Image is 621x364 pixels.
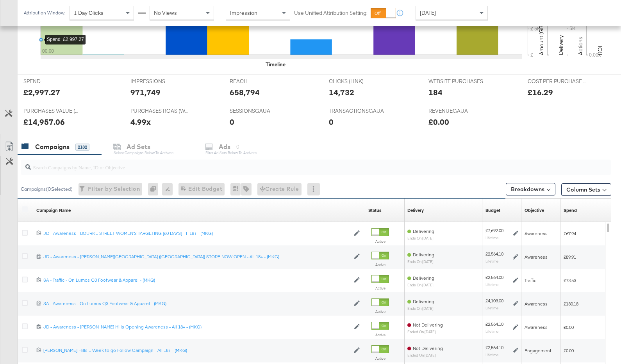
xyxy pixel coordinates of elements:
span: Delivering [413,298,434,304]
a: SA - Traffic - On Lumos Q3 Footwear & Apparel - (MKG) [43,277,350,284]
div: Spend [564,207,577,213]
sub: ended on [DATE] [407,353,443,357]
span: Traffic [525,277,536,283]
sub: ends on [DATE] [407,236,434,240]
span: IMPRESSIONS [130,78,189,85]
span: TRANSACTIONSGAUA [329,107,387,115]
sub: ends on [DATE] [407,259,434,264]
a: JD - Awareness - [PERSON_NAME][GEOGRAPHIC_DATA] ([GEOGRAPHIC_DATA]) STORE NOW OPEN - All 18+ - (MKG) [43,254,350,260]
sub: Lifetime [485,329,498,334]
a: Reflects the ability of your Ad Campaign to achieve delivery based on ad states, schedule and bud... [407,207,424,213]
a: JD - Awareness - [PERSON_NAME] Hills Opening Awareness - All 18+ - (MKG) [43,324,350,330]
sub: ended on [DATE] [407,330,443,334]
div: 2182 [75,144,89,151]
span: Awareness [525,231,548,236]
sub: Lifetime [485,259,498,263]
a: Your campaign name. [36,207,71,213]
label: Use Unified Attribution Setting: [294,9,368,17]
text: Actions [577,37,584,55]
span: Engagement [525,348,551,353]
span: PURCHASES ROAS (WEBSITE EVENTS) [130,107,189,115]
div: £7,692.00 [485,227,503,234]
span: Impression [230,9,257,16]
div: Campaigns [35,142,70,151]
button: Column Sets [561,183,611,196]
div: Status [368,207,382,213]
span: Awareness [525,254,548,260]
text: ROI [596,46,603,55]
span: REACH [230,78,288,85]
a: [PERSON_NAME] Hills 1 Week to go Follow Campaign - All 18+ - (MKG) [43,347,350,354]
div: 184 [428,87,443,98]
div: £16.29 [528,87,553,98]
span: SESSIONSGAUA [230,107,288,115]
div: SA - Traffic - On Lumos Q3 Footwear & Apparel - (MKG) [43,277,350,283]
span: Delivering [413,275,434,281]
div: 0 [230,116,234,128]
div: 4.99x [130,116,151,128]
span: Not Delivering [413,322,443,328]
span: REVENUEGAUA [428,107,487,115]
sub: Lifetime [485,352,498,357]
div: 971,749 [130,87,161,98]
label: Active [371,356,389,361]
label: Active [371,286,389,291]
span: No Views [154,9,177,16]
div: £2,564.10 [485,251,503,257]
div: £2,997.27 [23,87,60,98]
span: CLICKS (LINK) [329,78,387,85]
span: WEBSITE PURCHASES [428,78,487,85]
button: Breakdowns [506,183,555,195]
div: Attribution Window: [23,10,66,16]
a: Your campaign's objective. [525,207,544,213]
label: Active [371,239,389,244]
span: COST PER PURCHASE (WEBSITE EVENTS) [528,78,586,85]
div: SA - Awareness - On Lumos Q3 Footwear & Apparel - (MKG) [43,300,350,307]
div: £0.00 [428,116,449,128]
span: Delivering [413,252,434,257]
div: 658,794 [230,87,260,98]
span: 1 Day Clicks [74,9,103,16]
input: Search Campaigns by Name, ID or Objective [31,156,558,172]
label: Active [371,309,389,314]
div: £14,957.06 [23,116,65,128]
span: SPEND [23,78,82,85]
sub: Lifetime [485,305,498,310]
text: Delivery [557,35,564,55]
div: Objective [525,207,544,213]
div: JD - Awareness - [PERSON_NAME][GEOGRAPHIC_DATA] ([GEOGRAPHIC_DATA]) STORE NOW OPEN - All 18+ - (MKG) [43,254,350,260]
a: The maximum amount you're willing to spend on your ads, on average each day or over the lifetime ... [485,207,500,213]
span: Delivering [413,228,434,234]
div: Delivery [407,207,424,213]
label: Active [371,262,389,267]
span: PURCHASES VALUE (WEBSITE EVENTS) [23,107,82,115]
div: 14,732 [329,87,354,98]
a: JD - Awareness - BOURKE STREET WOMEN’S TARGETING [60 DAYS] - F 18+ - (MKG) [43,230,350,237]
div: 0 [329,116,334,128]
sub: ends on [DATE] [407,306,434,311]
div: £2,564.00 [485,274,503,281]
sub: Lifetime [485,282,498,287]
div: Campaign Name [36,207,71,213]
div: £2,564.10 [485,321,503,327]
a: The total amount spent to date. [564,207,577,213]
div: Campaigns ( 0 Selected) [21,186,73,193]
sub: Lifetime [485,235,498,240]
label: Active [371,332,389,337]
text: Amount (GBP) [538,21,545,55]
div: Budget [485,207,500,213]
span: Awareness [525,301,548,307]
span: Not Delivering [413,345,443,351]
sub: ends on [DATE] [407,283,434,287]
div: £2,564.10 [485,344,503,351]
span: Awareness [525,324,548,330]
div: Timeline [266,61,286,68]
a: Shows the current state of your Ad Campaign. [368,207,382,213]
span: [DATE] [420,9,436,16]
div: 0 [148,183,162,195]
div: £4,103.00 [485,298,503,304]
a: SA - Awareness - On Lumos Q3 Footwear & Apparel - (MKG) [43,300,350,307]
